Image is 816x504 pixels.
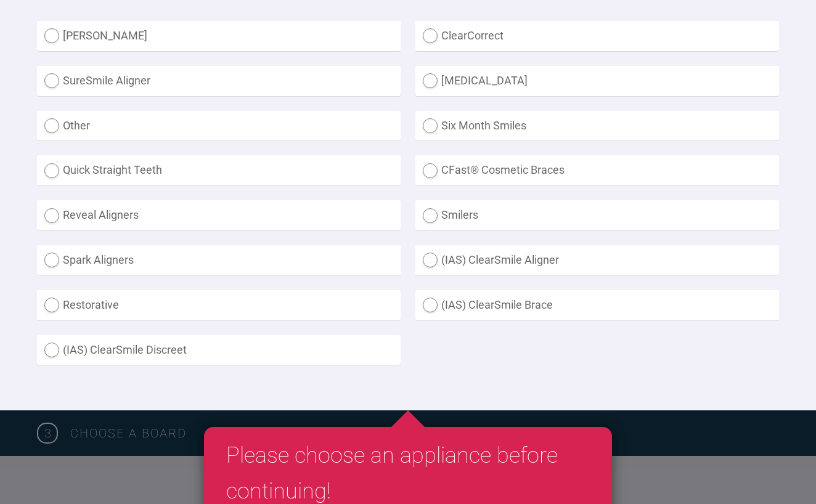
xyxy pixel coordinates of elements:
[37,155,401,185] label: Quick Straight Teeth
[37,200,401,230] label: Reveal Aligners
[415,111,779,141] label: Six Month Smiles
[415,245,779,275] label: (IAS) ClearSmile Aligner
[415,200,779,230] label: Smilers
[415,155,779,185] label: CFast® Cosmetic Braces
[37,66,401,96] label: SureSmile Aligner
[37,245,401,275] label: Spark Aligners
[37,335,401,365] label: (IAS) ClearSmile Discreet
[415,21,779,51] label: ClearCorrect
[415,290,779,320] label: (IAS) ClearSmile Brace
[37,290,401,320] label: Restorative
[37,111,401,141] label: Other
[415,66,779,96] label: [MEDICAL_DATA]
[37,21,401,51] label: [PERSON_NAME]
